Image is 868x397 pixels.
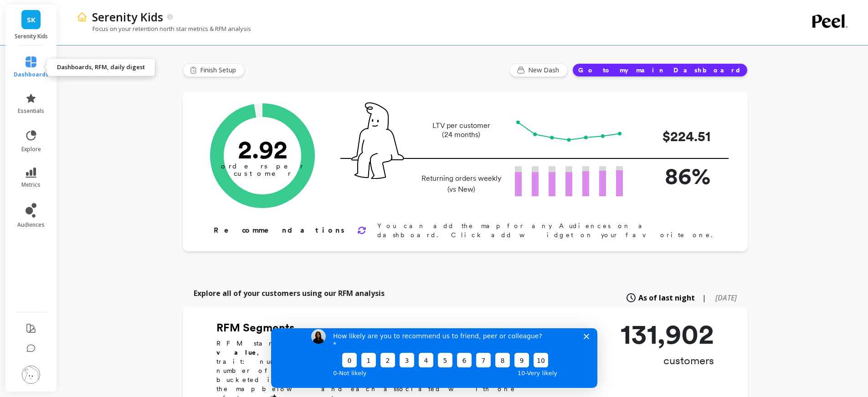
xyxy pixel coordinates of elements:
[214,225,346,236] p: Recommendations
[200,66,239,75] span: Finish Setup
[216,321,526,335] h2: RFM Segments
[15,33,48,40] p: Serenity Kids
[419,173,504,195] p: Returning orders weekly (vs New)
[92,9,163,25] p: Serenity Kids
[509,63,568,77] button: New Dash
[194,288,385,299] p: Explore all of your customers using our RFM analysis
[351,102,404,179] img: pal seatted on line
[237,134,287,164] text: 2.92
[17,221,45,229] span: audiences
[14,71,49,78] span: dashboards
[271,328,597,388] iframe: Survey by Kateryna from Peel
[702,292,706,303] span: |
[419,121,504,139] p: LTV per customer (24 months)
[21,146,41,153] span: explore
[233,169,291,178] tspan: customer
[22,366,40,384] img: profile picture
[27,15,36,25] span: SK
[77,11,87,22] img: header icon
[638,292,695,303] span: As of last night
[528,66,562,75] span: New Dash
[18,107,44,115] span: essentials
[377,221,719,239] p: You can add the map for any Audiences on a dashboard. Click add widget on your favorite one.
[221,162,304,170] tspan: orders per
[621,321,714,348] p: 131,902
[637,159,710,193] p: 86%
[621,353,714,368] p: customers
[77,25,251,33] p: Focus on your retention north star metrics & RFM analysis
[21,181,41,188] span: metrics
[637,126,710,147] p: $224.51
[715,293,737,303] span: [DATE]
[183,63,245,77] button: Finish Setup
[572,63,748,77] button: Go to my main Dashboard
